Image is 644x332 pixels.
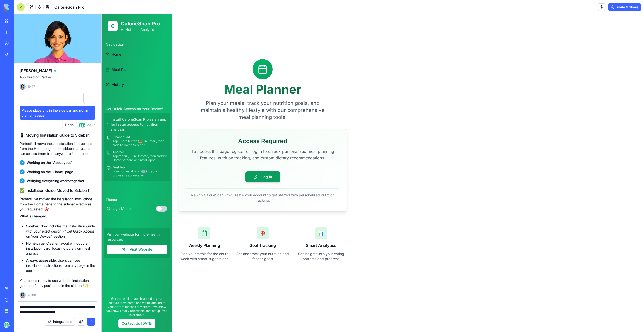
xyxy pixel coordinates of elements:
[76,228,129,234] h3: Weekly Planning
[20,141,95,156] p: Perfect! I'll move those installation instructions from the Home page to the sidebar so users can...
[5,231,65,240] a: Visit Website
[20,278,95,288] p: Your app is ready to use with the installation guide perfectly positioned in the sidebar! ✨
[2,181,68,189] div: Theme
[217,216,222,222] span: 📊
[135,237,187,247] p: Set and track your nutrition and fitness goals
[45,318,75,326] button: Integrations
[10,38,20,43] span: Home
[22,108,93,118] span: Please place this in the side bar and not in the homepage
[85,123,237,131] h2: Access Required
[26,258,56,262] strong: Always accessible
[76,69,246,81] h1: Meal Planner
[85,179,237,189] p: New to CalorieScan Pro? Create your account to get started with personalized nutrition tracking.
[19,6,58,13] h2: CalorieScan Pro
[11,151,65,155] p: Desktop
[4,283,66,303] p: Get this brilliant app branded in your colours, new name and white labelled to you! Attract masse...
[11,140,65,148] p: Tap menu (⋮) in Chrome, then "Add to Home screen" or "Install app"
[20,196,95,212] p: Perfect! I've moved the installation instructions from the Home page to the sidebar exactly as yo...
[2,26,68,34] div: Navigation
[2,49,68,61] a: Meal Planner
[5,218,65,228] p: Visit our website for more health resources
[28,293,36,297] span: 20:08
[54,4,84,10] h1: CalorieScan Pro
[97,85,225,107] p: Plan your meals, track your nutrition goals, and maintain a healthy lifestyle with our comprehens...
[135,228,187,234] h3: Goal Tracking
[26,224,95,239] li: : Now includes the installation guide with your exact design - "Get Quick Access on Your Device!"...
[193,228,246,234] h3: Smart Analytics
[27,160,73,165] span: Working on the "AppLayout"
[11,192,29,197] span: Light Mode
[79,122,85,128] img: logo_transparent_kimjut.jpg
[76,237,129,247] p: Plan your meals for the entire week with smart suggestions
[4,322,10,328] img: logo_transparent_kimjut.jpg
[19,13,58,18] p: AI Nutrition Analysis
[608,3,641,11] button: Invite & Share
[2,64,68,77] a: History
[11,121,65,125] p: iPhone/iPad
[20,187,95,193] h2: ✅ Installation Guide Moved to Sidebar!
[10,68,22,73] span: History
[9,103,65,118] p: Install CalorieScan Pro as an app for faster access to nutrition analysis
[20,292,26,298] img: Ella_00000_wcx2te.png
[9,9,13,16] span: C
[85,134,237,147] p: To access this page register or log in to unlock personalized meal planning features, nutrition t...
[2,91,68,99] div: Get Quick Access on Your Device!
[11,136,65,140] p: Android
[26,258,95,273] li: : Users can see installation instructions from any page in the app
[10,53,32,58] span: Meal Planner
[20,75,95,84] span: App Building Partner
[17,305,54,314] a: Contact Us [DATE]
[144,157,179,168] a: Log In
[28,85,35,89] span: 19:47
[26,241,95,256] li: : Cleaner layout without the installation card, focusing purely on meal analysis
[11,125,65,133] p: Tap Share button (📤) in Safari, then "Add to Home Screen"
[27,169,73,174] span: Working on the "Home" page
[4,4,35,11] img: logo
[11,155,65,163] p: Look for install icon (⬇️) in your browser's address bar
[193,237,246,247] p: Get insights into your eating patterns and progress
[20,84,26,90] img: Ella_00000_wcx2te.png
[20,214,47,218] strong: What's changed:
[158,216,164,222] span: 🎯
[2,34,68,46] a: Home
[20,132,95,138] h2: 📱 Moving Installation Guide to Sidebar!
[20,68,52,74] span: [PERSON_NAME]
[26,224,38,228] strong: Sidebar
[26,241,45,245] strong: Home page
[27,178,84,183] span: Verifying everything works together
[62,122,77,128] button: Undo
[87,123,95,127] span: 20:06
